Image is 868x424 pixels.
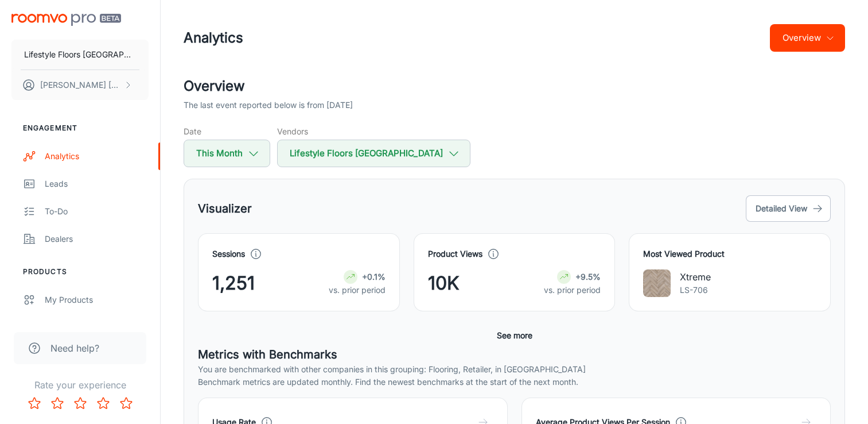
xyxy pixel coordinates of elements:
[115,392,138,415] button: Rate 5 star
[92,392,115,415] button: Rate 4 star
[277,125,470,137] h5: Vendors
[362,272,386,282] strong: +0.1%
[492,325,537,346] button: See more
[11,70,149,100] button: [PERSON_NAME] [PERSON_NAME]
[277,140,470,167] button: Lifestyle Floors [GEOGRAPHIC_DATA]
[24,48,136,61] p: Lifestyle Floors [GEOGRAPHIC_DATA]
[23,392,46,415] button: Rate 1 star
[45,205,149,218] div: To-do
[198,200,252,217] h5: Visualizer
[184,76,845,97] h2: Overview
[746,195,831,222] button: Detailed View
[184,140,270,167] button: This Month
[643,248,816,260] h4: Most Viewed Product
[680,284,711,296] p: LS-706
[680,270,711,284] p: Xtreme
[575,272,601,282] strong: +9.5%
[45,233,149,245] div: Dealers
[45,150,149,163] div: Analytics
[184,28,243,48] h1: Analytics
[9,378,151,392] p: Rate your experience
[184,125,270,137] h5: Date
[69,392,92,415] button: Rate 3 star
[428,248,482,260] h4: Product Views
[50,341,99,355] span: Need help?
[198,346,831,363] h5: Metrics with Benchmarks
[212,269,255,297] span: 1,251
[428,269,460,297] span: 10K
[329,284,386,296] p: vs. prior period
[770,24,845,52] button: Overview
[46,392,69,415] button: Rate 2 star
[212,248,245,260] h4: Sessions
[198,363,831,376] p: You are benchmarked with other companies in this grouping: Flooring, Retailer, in [GEOGRAPHIC_DATA]
[643,269,671,297] img: Xtreme
[184,99,353,111] p: The last event reported below is from [DATE]
[40,79,121,91] p: [PERSON_NAME] [PERSON_NAME]
[45,294,149,306] div: My Products
[544,284,601,296] p: vs. prior period
[11,14,121,26] img: Roomvo PRO Beta
[198,376,831,388] p: Benchmark metrics are updated monthly. Find the newest benchmarks at the start of the next month.
[11,40,149,70] button: Lifestyle Floors [GEOGRAPHIC_DATA]
[45,178,149,190] div: Leads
